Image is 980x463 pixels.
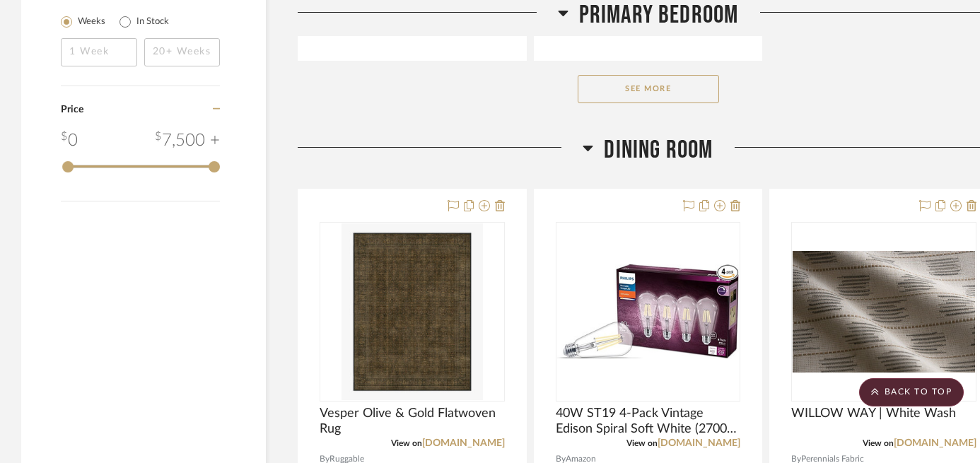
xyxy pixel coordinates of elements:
span: Dining Room [604,135,713,165]
img: Vesper Olive & Gold Flatwoven Rug [342,223,483,400]
label: Weeks [78,15,105,29]
button: See More [578,75,719,103]
img: 40W ST19 4-Pack Vintage Edison Spiral Soft White (2700K) 400 Lumen (4.4W = 40W) Dimmable Clear Fl... [557,264,740,358]
a: [DOMAIN_NAME] [658,438,740,448]
span: Price [61,105,83,115]
div: 0 [320,223,504,401]
a: [DOMAIN_NAME] [422,438,505,448]
div: 0 [61,128,78,153]
span: View on [391,439,422,447]
input: 20+ Weeks [144,38,221,66]
span: Vesper Olive & Gold Flatwoven Rug [320,406,505,437]
span: View on [863,439,894,447]
label: In Stock [136,15,169,29]
a: [DOMAIN_NAME] [894,438,976,448]
span: WILLOW WAY | White Wash [791,406,956,421]
span: 40W ST19 4-Pack Vintage Edison Spiral Soft White (2700K) 400 Lumen (4.4W = 40W) Dimmable Clear Fl... [556,406,741,437]
input: 1 Week [61,38,137,66]
div: 7,500 + [155,128,220,153]
scroll-to-top-button: BACK TO TOP [859,378,964,406]
span: View on [626,439,658,447]
img: WILLOW WAY | White Wash [793,251,975,373]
